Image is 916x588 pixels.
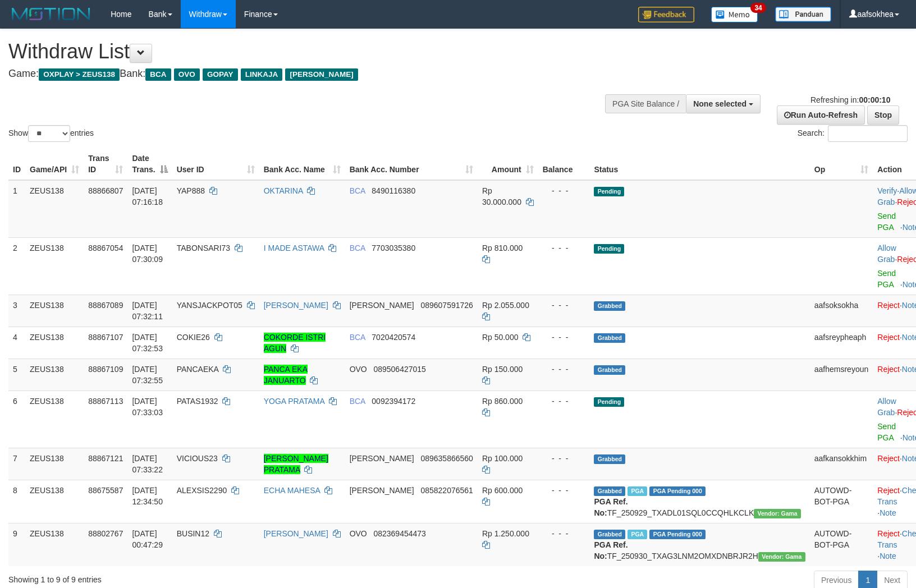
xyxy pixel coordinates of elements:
td: TF_250930_TXAG3LNM2OMXDNBRJR2H [589,523,809,566]
span: BUSIN12 [177,529,209,538]
img: Button%20Memo.svg [711,7,758,22]
span: [PERSON_NAME] [285,68,358,81]
select: Showentries [28,125,70,142]
span: [DATE] 07:32:55 [132,365,163,385]
span: Refreshing in: [810,95,890,104]
span: 88867089 [88,301,123,310]
strong: 00:00:10 [859,95,890,104]
a: I MADE ASTAWA [264,244,324,252]
a: PANCA EKA JANUARTO [264,365,308,385]
label: Show entries [8,125,94,142]
span: Copy 085822076561 to clipboard [420,486,473,495]
td: aafsoksokha [810,295,873,327]
h1: Withdraw List [8,40,599,63]
td: 8 [8,480,25,523]
div: - - - [543,300,585,311]
span: PGA Pending [649,530,706,539]
span: PGA Pending [649,486,706,496]
span: OVO [350,365,367,374]
a: [PERSON_NAME] [264,529,328,538]
img: panduan.png [775,7,831,22]
th: User ID: activate to sort column ascending [172,148,259,180]
span: 88867121 [88,454,123,463]
span: COKIE26 [177,333,210,342]
a: Note [880,508,896,517]
span: Pending [594,397,624,407]
span: [DATE] 00:47:29 [132,529,163,549]
span: [DATE] 07:16:18 [132,186,163,206]
a: Send PGA [877,422,896,442]
td: aafkansokkhim [810,448,873,480]
span: [PERSON_NAME] [350,301,414,310]
th: Date Trans.: activate to sort column descending [127,148,172,180]
span: [DATE] 07:32:11 [132,301,163,321]
span: BCA [350,186,365,195]
span: [DATE] 12:34:50 [132,486,163,506]
a: OKTARINA [264,186,303,195]
a: [PERSON_NAME] [264,301,328,310]
th: Trans ID: activate to sort column ascending [84,148,127,180]
th: ID [8,148,25,180]
span: Grabbed [594,365,625,375]
td: 1 [8,180,25,238]
span: Rp 1.250.000 [482,529,529,538]
span: Rp 50.000 [482,333,519,342]
a: [PERSON_NAME] PRATAMA [264,454,328,474]
span: ALEXSIS2290 [177,486,227,495]
span: Vendor URL: https://trx31.1velocity.biz [754,509,801,518]
a: Verify [877,186,897,195]
span: Copy 7703035380 to clipboard [372,244,415,252]
span: Grabbed [594,454,625,464]
td: 5 [8,359,25,391]
span: Copy 8490116380 to clipboard [372,186,415,195]
span: Rp 600.000 [482,486,523,495]
a: Allow Grab [877,244,896,264]
span: [DATE] 07:30:09 [132,244,163,264]
span: Copy 7020420574 to clipboard [372,333,415,342]
span: Copy 089607591726 to clipboard [420,301,473,310]
th: Status [589,148,809,180]
span: Grabbed [594,301,625,311]
a: Reject [877,333,900,342]
label: Search: [798,125,908,142]
span: 88802767 [88,529,123,538]
h4: Game: Bank: [8,68,599,80]
span: Rp 810.000 [482,244,523,252]
img: Feedback.jpg [638,7,694,22]
span: [DATE] 07:33:22 [132,454,163,474]
button: None selected [686,94,761,113]
td: 2 [8,237,25,295]
span: LINKAJA [241,68,283,81]
div: Showing 1 to 9 of 9 entries [8,569,373,585]
a: ECHA MAHESA [264,486,320,495]
span: [PERSON_NAME] [350,454,414,463]
td: AUTOWD-BOT-PGA [810,480,873,523]
span: Rp 2.055.000 [482,301,529,310]
span: PANCAEKA [177,365,218,374]
td: 7 [8,448,25,480]
td: ZEUS138 [25,295,84,327]
span: 88675587 [88,486,123,495]
span: [DATE] 07:33:03 [132,397,163,417]
span: 34 [750,3,766,13]
span: Marked by aafsreyleap [628,530,647,539]
span: VICIOUS23 [177,454,218,463]
span: OVO [350,529,367,538]
td: AUTOWD-BOT-PGA [810,523,873,566]
span: · [877,244,897,264]
span: Grabbed [594,486,625,496]
a: Reject [877,454,900,463]
div: - - - [543,242,585,254]
th: Game/API: activate to sort column ascending [25,148,84,180]
td: 4 [8,327,25,359]
span: YANSJACKPOT05 [177,301,242,310]
span: 88867109 [88,365,123,374]
a: Note [880,552,896,561]
span: Rp 100.000 [482,454,523,463]
span: · [877,397,897,417]
div: - - - [543,185,585,196]
a: Stop [867,105,899,125]
td: 6 [8,391,25,448]
th: Balance [538,148,590,180]
td: ZEUS138 [25,327,84,359]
